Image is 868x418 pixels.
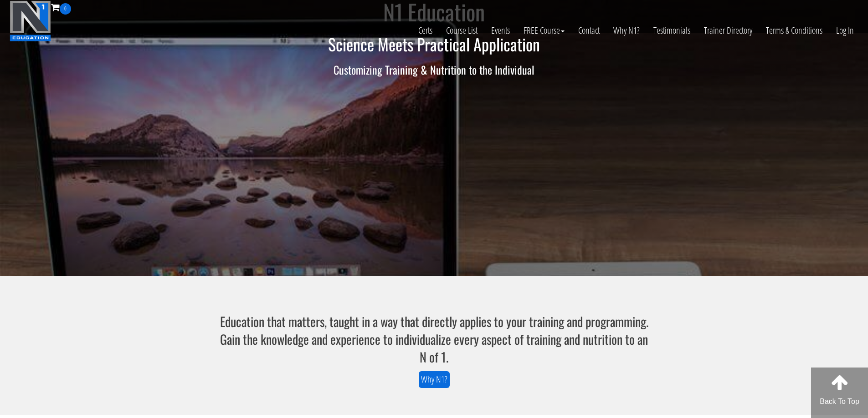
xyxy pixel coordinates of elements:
[419,371,450,388] a: Why N1?
[10,0,51,41] img: n1-education
[60,3,71,15] span: 0
[759,15,829,46] a: Terms & Conditions
[811,396,868,407] p: Back To Top
[168,35,701,53] h2: Science Meets Practical Application
[51,1,71,13] a: 0
[484,15,517,46] a: Events
[517,15,571,46] a: FREE Course
[647,15,697,46] a: Testimonials
[411,15,439,46] a: Certs
[168,64,701,76] h3: Customizing Training & Nutrition to the Individual
[697,15,759,46] a: Trainer Directory
[217,312,651,366] h3: Education that matters, taught in a way that directly applies to your training and programming. G...
[606,15,647,46] a: Why N1?
[829,15,861,46] a: Log In
[571,15,606,46] a: Contact
[439,15,484,46] a: Course List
